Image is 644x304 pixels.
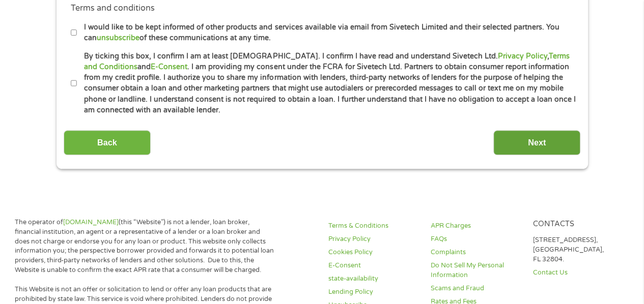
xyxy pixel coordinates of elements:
a: state-availability [328,274,418,284]
label: I would like to be kept informed of other products and services available via email from Sivetech... [77,22,576,44]
a: Privacy Policy [497,52,547,60]
a: Privacy Policy [328,234,418,244]
input: Next [493,130,580,155]
a: [DOMAIN_NAME] [63,218,119,226]
a: E-Consent [328,261,418,270]
a: Scams and Fraud [431,284,521,293]
label: Terms and conditions [71,3,155,14]
a: Terms & Conditions [328,221,418,231]
a: APR Charges [431,221,521,231]
a: FAQs [431,234,521,244]
a: Contact Us [533,268,623,278]
h4: Contacts [533,220,623,229]
input: Back [64,130,151,155]
a: E-Consent [151,63,187,71]
p: The operator of (this “Website”) is not a lender, loan broker, financial institution, an agent or... [15,218,276,275]
a: Lending Policy [328,287,418,297]
a: Terms and Conditions [84,52,569,71]
label: By ticking this box, I confirm I am at least [DEMOGRAPHIC_DATA]. I confirm I have read and unders... [77,51,576,116]
a: Do Not Sell My Personal Information [431,261,521,280]
p: [STREET_ADDRESS], [GEOGRAPHIC_DATA], FL 32804. [533,235,623,264]
a: Cookies Policy [328,248,418,257]
a: Complaints [431,248,521,257]
a: unsubscribe [97,34,139,42]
